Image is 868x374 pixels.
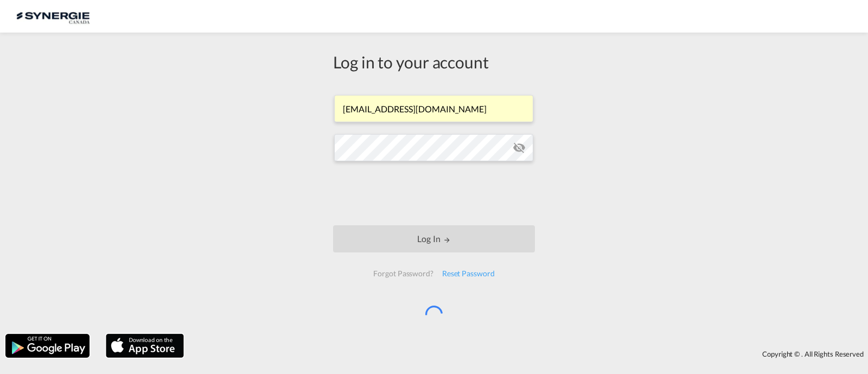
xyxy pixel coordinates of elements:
[438,264,499,283] div: Reset Password
[16,4,90,29] img: 1f56c880d42311ef80fc7dca854c8e59.png
[4,333,91,359] img: google.png
[352,172,516,214] iframe: reCAPTCHA
[334,95,533,122] input: Enter email/phone number
[105,333,185,359] img: apple.png
[513,141,526,154] md-icon: icon-eye-off
[369,264,437,283] div: Forgot Password?
[333,225,535,252] button: LOGIN
[189,345,868,363] div: Copyright © . All Rights Reserved
[333,50,535,73] div: Log in to your account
